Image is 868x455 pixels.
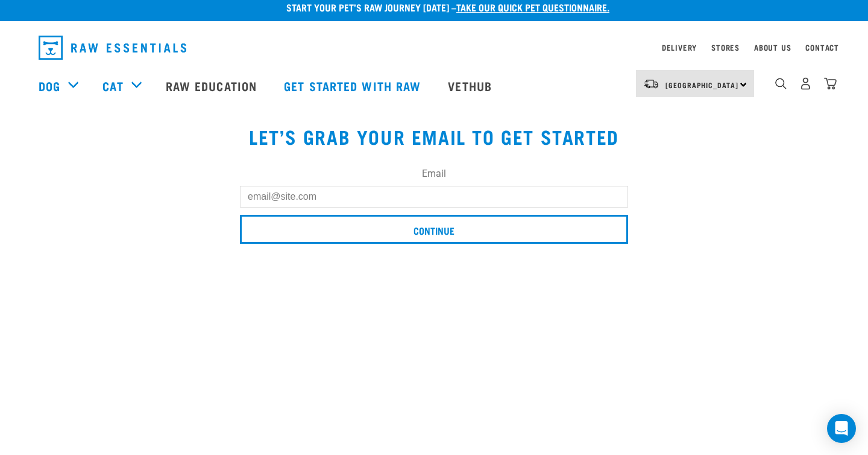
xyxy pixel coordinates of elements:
[102,77,123,95] a: Cat
[29,31,839,65] nav: dropdown navigation
[39,126,829,147] h1: Let’s grab your email to get started
[754,45,791,49] a: About Us
[240,186,628,208] input: email@site.com
[643,78,659,89] img: van-moving.png
[824,77,837,90] img: home-icon@2x.png
[827,414,856,443] div: Open Intercom Messenger
[665,83,738,87] span: [GEOGRAPHIC_DATA]
[662,45,697,49] a: Delivery
[799,77,812,90] img: user.png
[775,78,787,89] img: home-icon-1@2x.png
[240,215,628,244] input: Continue
[456,4,609,10] a: take our quick pet questionnaire.
[805,45,839,49] a: Contact
[39,36,186,60] img: Raw Essentials Logo
[240,167,628,181] label: Email
[39,77,60,95] a: Dog
[272,62,436,110] a: Get started with Raw
[436,62,507,110] a: Vethub
[154,62,272,110] a: Raw Education
[711,45,740,49] a: Stores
